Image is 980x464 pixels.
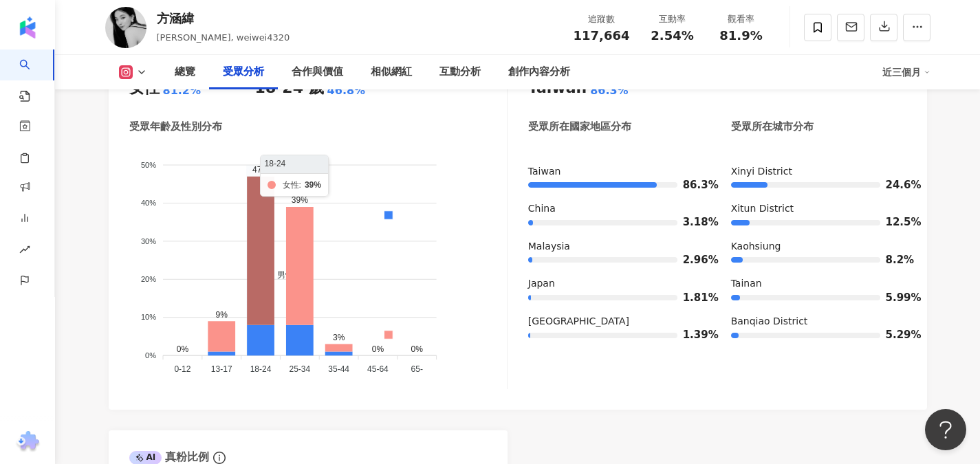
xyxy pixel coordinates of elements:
[528,315,704,329] div: [GEOGRAPHIC_DATA]
[140,236,155,245] tspan: 30%
[223,64,264,80] div: 受眾分析
[683,180,704,190] span: 86.3%
[715,12,767,26] div: 觀看率
[439,64,481,80] div: 互動分析
[528,277,704,291] div: Japan
[328,364,349,374] tspan: 35-44
[210,364,232,374] tspan: 13-17
[163,83,202,98] div: 81.2%
[140,313,155,321] tspan: 10%
[574,28,630,43] span: 117,664
[292,64,343,80] div: 合作與價值
[731,315,906,329] div: Banqiao District
[683,293,704,303] span: 1.81%
[731,240,906,254] div: Kaohsiung
[157,32,290,43] span: [PERSON_NAME], weiwei4320
[886,293,906,303] span: 5.99%
[683,330,704,340] span: 1.39%
[528,165,704,179] div: Taiwan
[129,120,222,134] div: 受眾年齡及性別分布
[886,255,906,265] span: 8.2%
[140,160,155,168] tspan: 50%
[590,83,629,98] div: 86.3%
[157,10,290,27] div: 方涵緯
[250,364,271,374] tspan: 18-24
[528,120,631,134] div: 受眾所在國家地區分布
[731,202,906,216] div: Xitun District
[574,12,630,26] div: 追蹤數
[14,431,41,453] img: chrome extension
[411,364,422,374] tspan: 65-
[719,29,762,43] span: 81.9%
[886,330,906,340] span: 5.29%
[886,217,906,228] span: 12.5%
[174,364,190,374] tspan: 0-12
[19,236,30,267] span: rise
[17,16,39,38] img: logo icon
[19,49,47,103] a: search
[651,29,693,43] span: 2.54%
[528,202,704,216] div: China
[105,7,146,48] img: KOL Avatar
[327,83,366,98] div: 46.8%
[882,61,930,83] div: 近三個月
[140,199,155,207] tspan: 40%
[145,351,156,359] tspan: 0%
[886,180,906,190] span: 24.6%
[371,64,412,80] div: 相似網紅
[731,165,906,179] div: Xinyi District
[646,12,699,26] div: 互動率
[925,409,966,450] iframe: Help Scout Beacon - Open
[731,120,814,134] div: 受眾所在城市分布
[367,364,389,374] tspan: 45-64
[731,277,906,291] div: Tainan
[683,255,704,265] span: 2.96%
[508,64,570,80] div: 創作內容分析
[267,270,294,280] span: 男性
[175,64,195,80] div: 總覽
[140,275,155,283] tspan: 20%
[683,217,704,228] span: 3.18%
[528,240,704,254] div: Malaysia
[289,364,310,374] tspan: 25-34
